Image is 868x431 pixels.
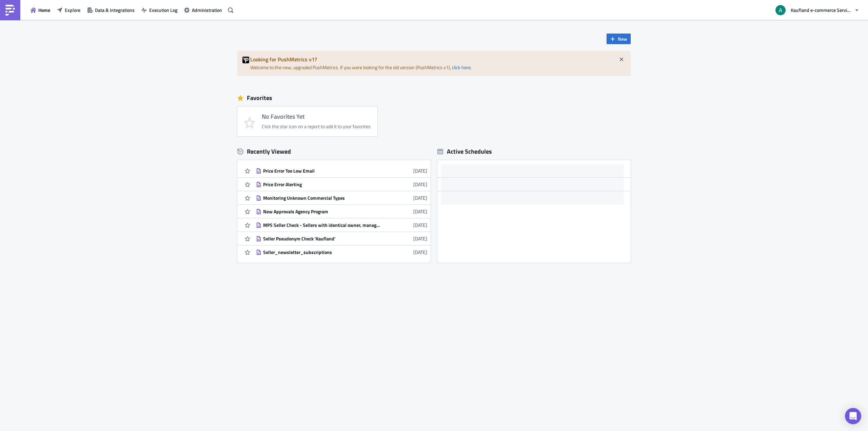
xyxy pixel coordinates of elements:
div: Monitoring Unknown Commercial Types [263,195,382,201]
time: 2025-08-11T10:18:33Z [413,249,427,256]
span: Execution Log [149,6,177,14]
div: Seller Pseudonym Check 'Kaufland' [263,236,382,242]
span: Home [38,6,50,14]
div: Favorites [237,93,631,103]
span: Kaufland e-commerce Services GmbH & Co. KG [791,6,852,14]
img: Avatar [775,4,786,16]
div: Click the star icon on a report to add it to your favorites [262,123,371,130]
img: PushMetrics [5,5,16,16]
div: Price Error Alerting [263,181,382,188]
a: Price Error Alerting[DATE] [256,178,427,191]
a: MPS Seller Check - Sellers with identical owner, manager or imprint[DATE] [256,218,427,232]
div: Recently Viewed [237,146,431,157]
a: click here [452,64,471,71]
time: 2025-08-14T11:17:08Z [413,194,427,201]
div: New Approvals Agency Program [263,209,382,215]
span: Explore [65,6,80,14]
a: Price Error Too Low Email[DATE] [256,164,427,177]
div: Seller_newsletter_subscriptions [263,249,382,255]
div: Open Intercom Messenger [845,408,861,424]
time: 2025-09-02T12:10:38Z [413,167,427,174]
div: Welcome to the new, upgraded PushMetrics. If you were looking for the old version (PushMetrics v1... [237,51,631,76]
time: 2025-08-11T11:41:11Z [413,235,427,242]
div: MPS Seller Check - Sellers with identical owner, manager or imprint [263,222,382,228]
a: Monitoring Unknown Commercial Types[DATE] [256,191,427,204]
time: 2025-08-11T11:41:30Z [413,208,427,215]
button: Explore [54,5,84,15]
button: Administration [181,5,225,15]
div: Price Error Too Low Email [263,168,382,174]
a: New Approvals Agency Program[DATE] [256,205,427,218]
span: Administration [192,6,222,14]
button: Data & Integrations [84,5,138,15]
h4: No Favorites Yet [262,113,371,120]
a: Seller_newsletter_subscriptions[DATE] [256,246,427,259]
time: 2025-08-11T11:41:22Z [413,221,427,229]
button: Execution Log [138,5,181,15]
h5: Looking for PushMetrics v1? [250,57,626,62]
button: New [607,34,631,44]
button: Home [27,5,54,15]
span: Data & Integrations [95,6,135,14]
a: Seller Pseudonym Check 'Kaufland'[DATE] [256,232,427,245]
time: 2025-08-26T07:30:34Z [413,181,427,188]
span: New [618,35,627,42]
div: Active Schedules [437,148,492,155]
button: Kaufland e-commerce Services GmbH & Co. KG [771,3,863,18]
